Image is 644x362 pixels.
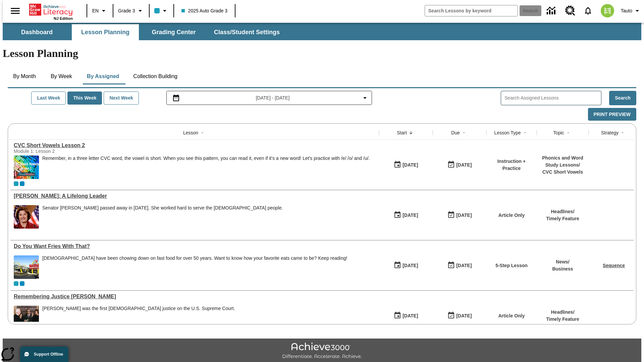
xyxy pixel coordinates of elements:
[14,255,39,279] img: One of the first McDonald's stores, with the iconic red sign and golden arches.
[456,312,472,320] div: [DATE]
[198,129,206,137] button: Sort
[209,24,285,40] button: Class/Student Settings
[3,24,286,40] div: SubNavbar
[115,5,147,17] button: Grade: Grade 3, Select a grade
[402,261,418,270] div: [DATE]
[29,2,73,20] div: Home
[82,68,124,84] button: By Assigned
[445,159,474,171] button: 09/18/25: Last day the lesson can be accessed
[152,28,196,36] span: Grading Center
[42,156,370,179] div: Remember, in a three letter CVC word, the vowel is short. When you see this pattern, you can read...
[14,243,376,249] a: Do You Want Fries With That?, Lessons
[8,68,41,84] button: By Month
[601,129,619,136] div: Strategy
[118,7,135,14] span: Grade 3
[588,108,636,121] button: Print Preview
[552,258,573,265] p: News /
[540,155,585,169] p: Phonics and Word Study Lessons /
[445,209,474,222] button: 09/18/25: Last day the lesson can be accessed
[14,181,18,186] div: Current Class
[597,2,618,19] button: Select a new avatar
[391,309,420,322] button: 09/18/25: First time the lesson was available
[42,156,370,161] p: Remember, in a three letter CVC word, the vowel is short. When you see this pattern, you can read...
[81,28,129,36] span: Lesson Planning
[521,129,529,137] button: Sort
[456,161,472,169] div: [DATE]
[402,312,418,320] div: [DATE]
[5,1,25,21] button: Open side menu
[256,95,290,102] span: [DATE] - [DATE]
[128,68,183,84] button: Collection Building
[391,209,420,222] button: 09/18/25: First time the lesson was available
[42,255,347,279] div: Americans have been chowing down on fast food for over 50 years. Want to know how your favorite e...
[282,343,362,360] img: Achieve3000 Differentiate Accelerate Achieve
[14,193,376,199] div: Dianne Feinstein: A Lifelong Leader
[601,4,614,17] img: avatar image
[561,2,579,20] a: Resource Center, Will open in new tab
[361,94,369,102] svg: Collapse Date Range Filter
[140,24,207,40] button: Grading Center
[89,5,111,17] button: Language: EN, Select a language
[552,265,573,273] p: Business
[445,309,474,322] button: 09/18/25: Last day the lesson can be accessed
[546,215,579,222] p: Timely Feature
[14,142,376,148] div: CVC Short Vowels Lesson 2
[42,205,283,211] div: Senator [PERSON_NAME] passed away in [DATE]. She worked hard to serve the [DEMOGRAPHIC_DATA] people.
[183,129,198,136] div: Lesson
[621,7,632,14] span: Tauto
[14,243,376,249] div: Do You Want Fries With That?
[543,2,561,20] a: Data Center
[391,159,420,171] button: 09/18/25: First time the lesson was available
[579,2,597,19] a: Notifications
[152,5,171,17] button: Class color is light blue. Change class color
[20,281,24,286] div: OL 2025 Auto Grade 4
[31,92,66,105] button: Last Week
[609,91,636,105] button: Search
[402,211,418,220] div: [DATE]
[45,68,78,84] button: By Week
[490,158,533,172] p: Instruction + Practice
[553,129,564,136] div: Topic
[456,261,472,270] div: [DATE]
[460,129,468,137] button: Sort
[14,193,376,199] a: Dianne Feinstein: A Lifelong Leader, Lessons
[498,312,525,319] p: Article Only
[169,94,369,102] button: Select the date range menu item
[494,129,521,136] div: Lesson Type
[456,211,472,220] div: [DATE]
[42,205,283,229] div: Senator Dianne Feinstein passed away in September 2023. She worked hard to serve the American peo...
[67,92,102,105] button: This Week
[540,169,585,176] p: CVC Short Vowels
[20,181,24,186] div: OL 2025 Auto Grade 4
[603,263,625,268] a: Sequence
[42,306,235,329] div: Sandra Day O'Connor was the first female justice on the U.S. Supreme Court.
[14,148,114,154] div: Module 1: Lesson 2
[546,309,579,316] p: Headlines /
[14,281,18,286] div: Current Class
[618,5,644,17] button: Profile/Settings
[451,129,460,136] div: Due
[42,306,235,311] div: [PERSON_NAME] was the first [DEMOGRAPHIC_DATA] justice on the U.S. Supreme Court.
[29,3,73,16] a: Home
[92,7,99,14] span: EN
[14,306,39,329] img: Chief Justice Warren Burger, wearing a black robe, holds up his right hand and faces Sandra Day O...
[34,352,63,357] span: Support Offline
[214,28,280,36] span: Class/Student Settings
[14,142,376,148] a: CVC Short Vowels Lesson 2, Lessons
[14,205,39,229] img: Senator Dianne Feinstein of California smiles with the U.S. flag behind her.
[181,7,228,14] span: 2025 Auto Grade 3
[498,212,525,219] p: Article Only
[546,316,579,323] p: Timely Feature
[72,24,139,40] button: Lesson Planning
[14,294,376,300] a: Remembering Justice O'Connor, Lessons
[54,16,73,20] span: NJ Edition
[21,28,53,36] span: Dashboard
